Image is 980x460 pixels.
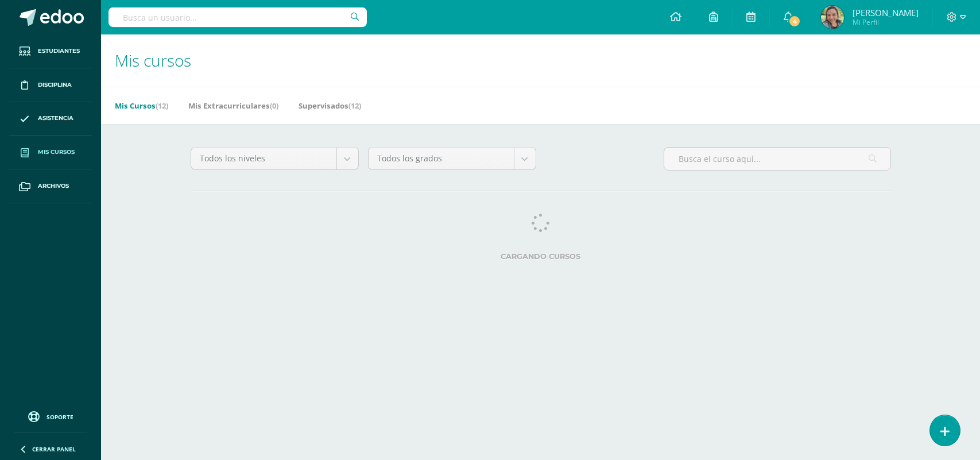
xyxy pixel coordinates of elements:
[853,7,919,18] span: [PERSON_NAME]
[9,169,92,203] a: Archivos
[299,96,361,115] a: Supervisados(12)
[9,68,92,102] a: Disciplina
[377,148,505,169] span: Todos los grados
[38,181,69,191] span: Archivos
[9,34,92,68] a: Estudiantes
[9,136,92,169] a: Mis cursos
[38,114,73,123] span: Asistencia
[348,100,361,111] span: (12)
[188,96,278,115] a: Mis Extracurriculares(0)
[115,96,168,115] a: Mis Cursos(12)
[115,49,191,71] span: Mis cursos
[664,148,890,170] input: Busca el curso aquí...
[9,102,92,136] a: Asistencia
[369,148,536,169] a: Todos los grados
[191,252,891,261] label: Cargando cursos
[200,148,328,169] span: Todos los niveles
[156,100,168,111] span: (12)
[109,7,367,27] input: Busca un usuario...
[191,148,358,169] a: Todos los niveles
[38,148,75,157] span: Mis cursos
[47,413,73,421] span: Soporte
[821,6,844,29] img: 125d6587ac5afceeb0a154d7bf529833.png
[270,100,278,111] span: (0)
[32,445,76,453] span: Cerrar panel
[853,17,919,27] span: Mi Perfil
[788,15,801,28] span: 4
[14,408,87,424] a: Soporte
[38,80,72,90] span: Disciplina
[38,47,80,56] span: Estudiantes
